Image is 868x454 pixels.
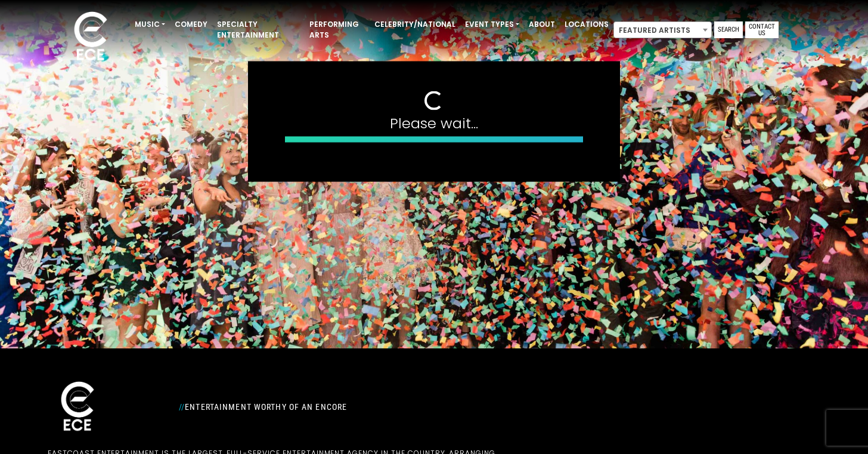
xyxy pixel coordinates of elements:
[170,14,212,35] a: Comedy
[61,8,120,66] img: ece_new_logo_whitev2-1.png
[524,14,560,35] a: About
[172,397,565,416] div: Entertainment Worthy of an Encore
[305,14,370,45] a: Performing Arts
[745,21,779,38] a: Contact Us
[130,14,170,35] a: Music
[179,402,185,412] span: //
[613,21,712,38] span: Featured Artists
[560,14,613,35] a: Locations
[48,378,107,436] img: ece_new_logo_whitev2-1.png
[285,115,583,132] h4: Please wait...
[212,14,305,45] a: Specialty Entertainment
[614,22,711,39] span: Featured Artists
[714,21,743,38] a: Search
[370,14,460,35] a: Celebrity/National
[460,14,524,35] a: Event Types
